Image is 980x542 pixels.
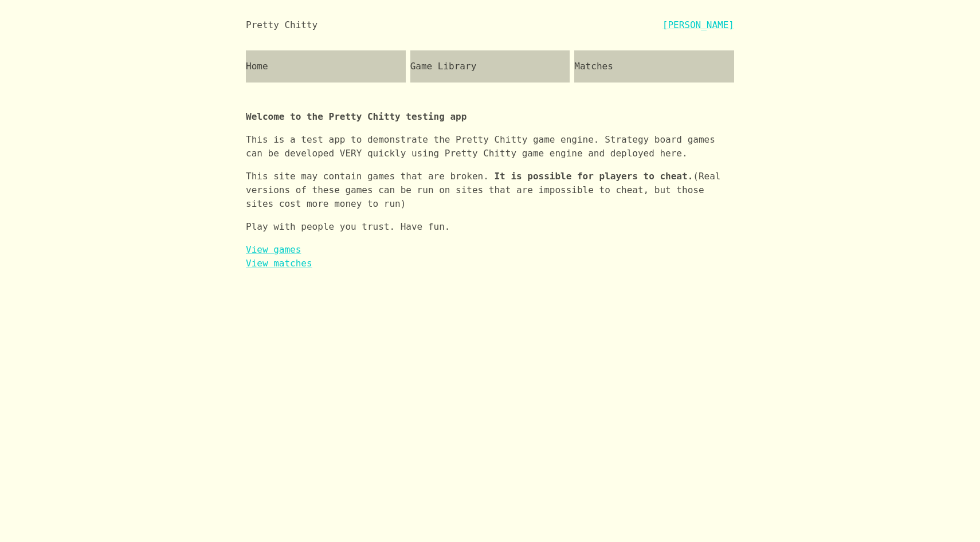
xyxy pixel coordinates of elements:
[246,258,312,269] a: View matches
[246,220,734,243] p: Play with people you trust. Have fun.
[494,171,693,182] b: It is possible for players to cheat.
[246,133,734,170] p: This is a test app to demonstrate the Pretty Chitty game engine. Strategy board games can be deve...
[246,244,301,255] a: View games
[246,170,734,220] p: This site may contain games that are broken. (Real versions of these games can be run on sites th...
[246,92,734,133] p: Welcome to the Pretty Chitty testing app
[574,50,734,83] a: Matches
[410,50,570,83] a: Game Library
[246,18,317,32] div: Pretty Chitty
[663,18,734,32] a: [PERSON_NAME]
[246,50,406,83] a: Home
